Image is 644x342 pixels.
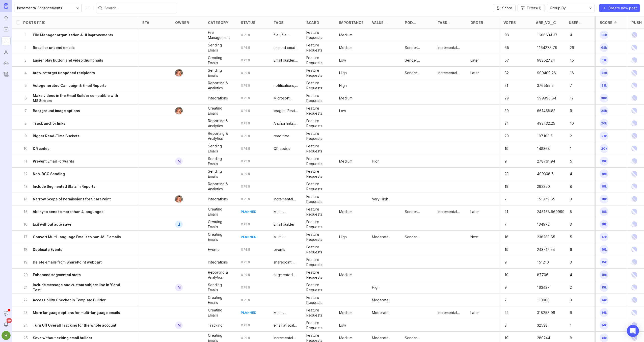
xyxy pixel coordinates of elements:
[339,33,352,38] p: Medium
[627,325,639,337] div: Open Intercom Messenger
[631,256,637,268] img: Linear Logo
[503,32,519,39] p: 98
[503,233,519,241] p: 16
[569,158,584,165] p: 5
[23,180,124,193] button: 13Include Segmented Stats in Reports
[23,134,28,139] p: 9
[23,294,124,306] button: 22Accessibility Checker in Template Builder
[23,155,124,167] button: 11Prevent Email Forwards
[173,195,185,203] img: Bronwen W
[631,180,637,193] img: Linear Logo
[208,96,228,101] div: Integrations
[527,6,542,11] span: Filters
[104,5,175,11] input: Search...
[274,45,298,50] div: unsend email, Incremental Enhancements
[536,95,552,102] p: 599895.84
[470,58,479,63] p: Later
[33,298,106,303] h6: Accessibility Checker in Template Builder
[33,310,120,315] h6: More language options for multi-language emails
[405,70,430,75] p: Sender Experience
[608,6,637,11] span: Create new post
[631,306,637,319] img: Linear Logo
[569,57,584,64] p: 15
[241,96,250,100] div: open
[569,82,584,89] p: 7
[339,96,352,101] p: Medium
[208,68,233,78] p: Sending Emails
[274,96,298,101] div: Microsoft Stream, integrations, videos
[503,334,519,341] p: 19
[569,170,584,177] p: 4
[23,168,124,180] button: 12Non-BCC Sending
[339,58,346,63] p: Low
[274,83,298,88] div: notifications, Analytics
[33,234,121,240] h6: Convert Multi Language Emails to non-MLE emails
[503,133,519,140] p: 20
[33,159,74,164] h6: Prevent Email Forwards
[33,58,103,63] h6: Easier play button and video thumbnails
[208,55,233,65] p: Creating Emails
[599,4,640,12] button: Create new post
[241,21,255,24] div: status
[173,107,185,115] img: Bronwen W
[23,121,28,126] p: 8
[536,57,552,64] p: 983527.24
[503,196,519,203] p: 7
[23,298,28,303] p: 22
[23,58,28,63] p: 3
[536,170,552,177] p: 409308.6
[631,243,637,256] img: Linear Logo
[33,83,106,88] h6: Autogenerated Campaign & Email Reports
[536,183,552,190] p: 292250
[23,104,124,117] button: 7Background image options
[493,4,516,12] button: Score
[631,168,637,180] img: Linear Logo
[73,6,82,10] svg: toggle icon
[23,231,124,243] button: 17Convert Multi Language Emails to non-MLE emails
[536,221,552,228] p: 134972
[503,69,519,76] p: 82
[2,70,11,79] a: Changelog
[518,4,545,12] button: Filters(1)
[569,246,584,253] p: 6
[503,82,519,89] p: 21
[569,284,584,291] p: 2
[2,59,11,68] a: Autopilot
[503,170,519,177] p: 23
[503,297,519,304] p: 7
[33,184,95,189] h6: Include Segmented Stats in Reports
[569,95,584,102] p: 12
[23,222,28,227] p: 16
[23,21,45,24] div: Posts (119)
[569,120,584,127] p: 10
[241,45,250,50] div: open
[23,260,28,265] p: 19
[536,309,552,316] p: 318258.99
[23,247,28,252] p: 18
[537,6,542,10] span: ( 1 )
[23,159,28,164] p: 11
[23,218,124,230] button: 16Exit without auto save
[306,55,331,65] p: Feature Requests
[631,269,637,281] img: Linear Logo
[600,21,612,24] div: Score
[600,81,608,90] span: 31k
[569,309,584,316] p: 6
[631,41,637,54] img: Linear Logo
[470,70,479,75] p: Later
[405,58,430,63] div: Sender Experience
[2,331,11,340] img: Ryan Duguid
[600,43,608,52] span: 68k
[23,70,28,75] p: 4
[23,108,28,113] p: 7
[569,322,584,329] p: 1
[274,33,298,38] p: file , file manager
[631,218,637,230] img: Linear Logo
[405,45,430,50] p: Sender Experience
[241,71,250,75] div: open
[536,334,552,341] p: 280244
